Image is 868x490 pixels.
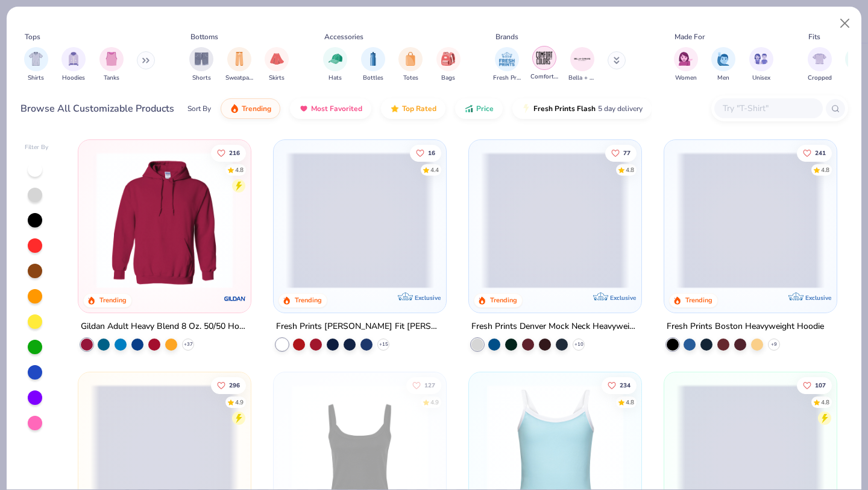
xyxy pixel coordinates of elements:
div: 4.4 [430,165,439,174]
div: filter for Skirts [265,47,289,83]
span: Hoodies [62,74,85,83]
button: Like [797,144,832,161]
span: Top Rated [402,104,436,113]
button: filter button [99,47,124,83]
input: Try "T-Shirt" [722,101,814,115]
button: Like [797,377,832,393]
img: Comfort Colors Image [535,49,553,67]
button: filter button [436,47,461,83]
div: 4.9 [236,398,244,407]
span: 107 [815,382,826,388]
span: 127 [424,382,435,388]
span: Bags [441,74,455,83]
div: filter for Sweatpants [225,47,253,83]
button: Like [212,377,247,393]
img: flash.gif [521,104,531,113]
div: filter for Bags [436,47,461,83]
div: filter for Fresh Prints [493,47,521,83]
button: filter button [189,47,213,83]
span: Exclusive [610,294,636,302]
img: Gildan logo [223,287,247,311]
span: Men [717,74,729,83]
div: filter for Bottles [361,47,385,83]
img: Hoodies Image [67,52,80,66]
span: Bella + Canvas [568,74,596,83]
img: Women Image [679,52,693,66]
div: filter for Women [674,47,698,83]
button: filter button [24,47,48,83]
span: Trending [242,104,271,113]
button: filter button [674,47,698,83]
div: Bottoms [190,31,218,42]
img: TopRated.gif [390,104,400,113]
span: Price [476,104,494,113]
span: Skirts [269,74,285,83]
img: most_fav.gif [299,104,309,113]
span: 77 [623,150,631,156]
span: 234 [620,382,631,388]
div: Made For [675,31,705,42]
button: Fresh Prints Flash5 day delivery [512,98,652,119]
button: filter button [398,47,423,83]
button: Top Rated [381,98,445,119]
div: 4.9 [430,398,439,407]
span: + 15 [379,341,388,348]
span: Comfort Colors [530,72,558,81]
div: filter for Hats [323,47,347,83]
button: Like [410,144,441,161]
span: Women [675,74,697,83]
div: Accessories [324,31,363,42]
button: Like [212,144,247,161]
button: filter button [493,47,521,83]
div: 4.8 [626,398,634,407]
div: filter for Men [711,47,735,83]
span: Tanks [104,74,119,83]
img: trending.gif [230,104,239,113]
span: Cropped [808,74,832,83]
span: 5 day delivery [598,102,643,116]
span: Exclusive [415,294,441,302]
div: filter for Shirts [24,47,48,83]
div: Fresh Prints [PERSON_NAME] Fit [PERSON_NAME] Shirt with Stripes [276,319,444,334]
span: 296 [230,382,241,388]
button: filter button [749,47,773,83]
span: Hats [329,74,342,83]
button: filter button [568,47,596,83]
button: filter button [530,47,558,83]
img: Men Image [717,52,730,66]
button: Like [602,377,637,393]
button: filter button [265,47,289,83]
img: Hats Image [329,52,342,66]
div: Sort By [187,103,211,114]
div: Tops [25,31,40,42]
div: 4.8 [821,398,829,407]
div: 4.8 [626,165,634,174]
div: filter for Shorts [189,47,213,83]
div: Fits [808,31,820,42]
div: Browse All Customizable Products [20,101,174,116]
button: Price [455,98,503,119]
span: Totes [403,74,418,83]
button: filter button [61,47,86,83]
div: Gildan Adult Heavy Blend 8 Oz. 50/50 Hooded Sweatshirt [81,319,248,334]
button: Close [834,12,857,35]
img: Shorts Image [195,52,209,66]
button: filter button [225,47,253,83]
button: Like [406,377,441,393]
button: filter button [361,47,385,83]
div: filter for Unisex [749,47,773,83]
div: 4.8 [236,165,244,174]
span: + 10 [574,341,583,348]
div: filter for Tanks [99,47,124,83]
span: Exclusive [805,294,831,302]
div: Filter By [25,143,49,152]
button: Trending [221,98,280,119]
img: Sweatpants Image [233,52,246,66]
img: Shirts Image [29,52,43,66]
div: Fresh Prints Boston Heavyweight Hoodie [667,319,824,334]
img: Bella + Canvas Image [573,50,591,68]
img: Totes Image [404,52,417,66]
button: Most Favorited [290,98,371,119]
span: Shirts [28,74,44,83]
div: Fresh Prints Denver Mock Neck Heavyweight Sweatshirt [471,319,639,334]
